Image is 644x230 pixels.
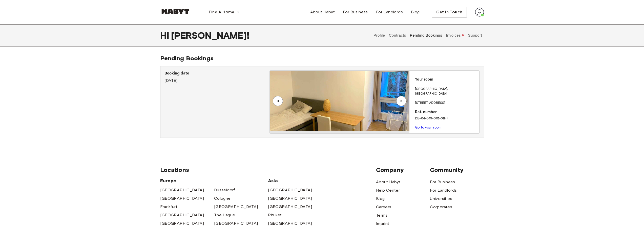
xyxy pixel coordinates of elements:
[268,220,312,226] a: [GEOGRAPHIC_DATA]
[160,166,376,174] span: Locations
[171,30,249,41] span: [PERSON_NAME] !
[160,220,204,226] a: [GEOGRAPHIC_DATA]
[270,71,409,131] img: Image of the room
[445,24,465,46] button: Invoices
[467,24,483,46] button: Support
[209,9,235,15] span: Find A Home
[160,212,204,218] a: [GEOGRAPHIC_DATA]
[376,204,391,210] a: Careers
[339,7,372,17] a: For Business
[214,212,235,218] a: The Hague
[376,196,385,202] a: Blog
[430,204,452,210] a: Corporates
[160,187,204,193] a: [GEOGRAPHIC_DATA]
[376,179,401,185] a: About Habyt
[160,55,214,62] span: Pending Bookings
[268,204,312,210] a: [GEOGRAPHIC_DATA]
[214,220,258,226] a: [GEOGRAPHIC_DATA]
[388,24,407,46] button: Contracts
[343,9,368,15] span: For Business
[415,125,441,129] a: Go to your room
[160,9,191,14] img: Habyt
[160,195,204,201] a: [GEOGRAPHIC_DATA]
[275,99,280,103] div: ▲
[268,178,322,184] span: Asia
[214,204,258,210] a: [GEOGRAPHIC_DATA]
[399,99,404,103] div: ▲
[268,195,312,201] a: [GEOGRAPHIC_DATA]
[373,24,386,46] button: Profile
[409,24,443,46] button: Pending Bookings
[372,7,407,17] a: For Landlords
[160,204,178,210] a: Frankfurt
[372,24,484,46] div: user profile tabs
[376,221,389,227] a: Imprint
[411,9,420,15] span: Blog
[306,7,339,17] a: About Habyt
[415,87,477,96] p: [GEOGRAPHIC_DATA] , [GEOGRAPHIC_DATA]
[268,187,312,193] a: [GEOGRAPHIC_DATA]
[436,9,463,15] span: Get in Touch
[430,166,484,174] span: Community
[310,9,335,15] span: About Habyt
[430,187,457,193] a: For Landlords
[430,196,452,202] a: Universities
[475,8,484,17] img: avatar
[268,212,282,218] a: Phuket
[160,30,171,41] span: Hi
[376,166,430,174] span: Company
[432,7,467,17] button: Get in Touch
[164,70,269,84] div: [DATE]
[164,70,269,76] p: Booking date
[415,109,477,115] p: Ref. number
[415,77,477,83] p: Your room
[407,7,424,17] a: Blog
[430,179,455,185] a: For Business
[415,116,477,121] p: DE-04-049-001-01HF
[376,187,400,193] a: Help Center
[376,9,403,15] span: For Landlords
[415,100,477,106] p: [STREET_ADDRESS]
[160,178,268,184] span: Europe
[214,187,235,193] a: Dusseldorf
[214,195,231,201] a: Cologne
[376,212,388,218] a: Terms
[205,7,244,17] button: Find A Home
